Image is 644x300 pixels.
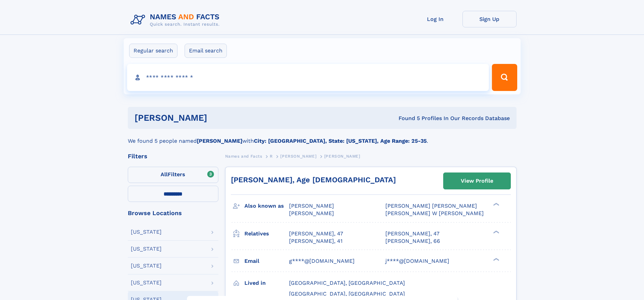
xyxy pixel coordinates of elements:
[408,11,462,27] a: Log In
[270,152,273,160] a: R
[197,138,242,144] b: [PERSON_NAME]
[492,230,500,234] div: ❯
[289,291,405,297] span: [GEOGRAPHIC_DATA], [GEOGRAPHIC_DATA]
[492,202,500,207] div: ❯
[131,229,162,235] div: [US_STATE]
[324,154,360,159] span: [PERSON_NAME]
[280,154,316,159] span: [PERSON_NAME]
[128,11,225,29] img: Logo Names and Facts
[244,228,289,239] h3: Relatives
[492,257,500,261] div: ❯
[135,114,303,122] h1: [PERSON_NAME]
[128,210,218,216] div: Browse Locations
[444,173,510,189] a: View Profile
[461,173,493,189] div: View Profile
[244,277,289,289] h3: Lived in
[385,237,440,245] a: [PERSON_NAME], 66
[185,44,227,58] label: Email search
[462,11,517,27] a: Sign Up
[161,171,168,178] span: All
[492,64,517,91] button: Search Button
[303,115,510,122] div: Found 5 Profiles In Our Records Database
[231,176,396,184] a: [PERSON_NAME], Age [DEMOGRAPHIC_DATA]
[244,200,289,212] h3: Also known as
[129,44,177,58] label: Regular search
[289,210,334,216] span: [PERSON_NAME]
[289,230,343,237] a: [PERSON_NAME], 47
[131,246,162,252] div: [US_STATE]
[289,280,405,286] span: [GEOGRAPHIC_DATA], [GEOGRAPHIC_DATA]
[127,64,489,91] input: search input
[131,263,162,269] div: [US_STATE]
[385,203,477,209] span: [PERSON_NAME] [PERSON_NAME]
[289,237,342,245] a: [PERSON_NAME], 41
[128,129,517,145] div: We found 5 people named with .
[254,138,427,144] b: City: [GEOGRAPHIC_DATA], State: [US_STATE], Age Range: 25-35
[385,230,439,237] a: [PERSON_NAME], 47
[131,280,162,285] div: [US_STATE]
[244,255,289,267] h3: Email
[128,167,218,183] label: Filters
[385,210,484,216] span: [PERSON_NAME] W [PERSON_NAME]
[289,203,334,209] span: [PERSON_NAME]
[270,154,273,159] span: R
[225,152,262,160] a: Names and Facts
[280,152,316,160] a: [PERSON_NAME]
[128,153,218,159] div: Filters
